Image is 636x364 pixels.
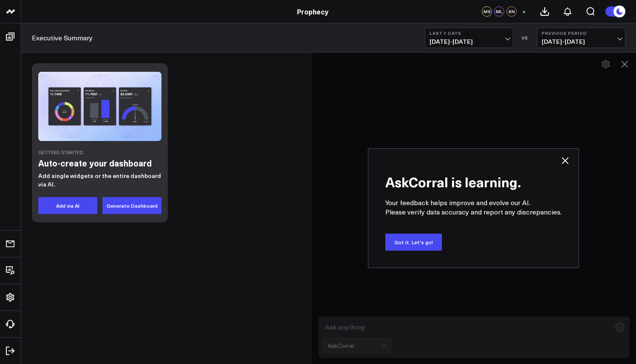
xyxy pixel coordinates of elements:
[385,198,562,217] p: Your feedback helps improve and evolve our AI. Please verify data accuracy and report any discrep...
[425,28,513,48] button: Last 7 Days[DATE]-[DATE]
[385,166,562,189] h2: AskCorral is learning.
[542,38,621,45] span: [DATE] - [DATE]
[517,35,533,40] div: VS
[385,234,442,251] button: Got it. Let's go!
[482,6,492,17] div: MS
[519,6,529,17] button: +
[430,38,509,45] span: [DATE] - [DATE]
[430,31,509,36] b: Last 7 Days
[297,7,328,16] a: Prophecy
[32,33,93,42] a: Executive Summary
[522,8,526,14] span: +
[38,150,161,155] div: Getting Started
[38,157,161,169] h2: Auto-create your dashboard
[102,197,161,214] button: Generate Dashboard
[542,31,621,36] b: Previous Period
[506,6,517,17] div: BN
[38,197,97,214] button: Add via AI
[494,6,504,17] div: ML
[537,28,625,48] button: Previous Period[DATE]-[DATE]
[38,172,161,189] p: Add single widgets or the entire dashboard via AI.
